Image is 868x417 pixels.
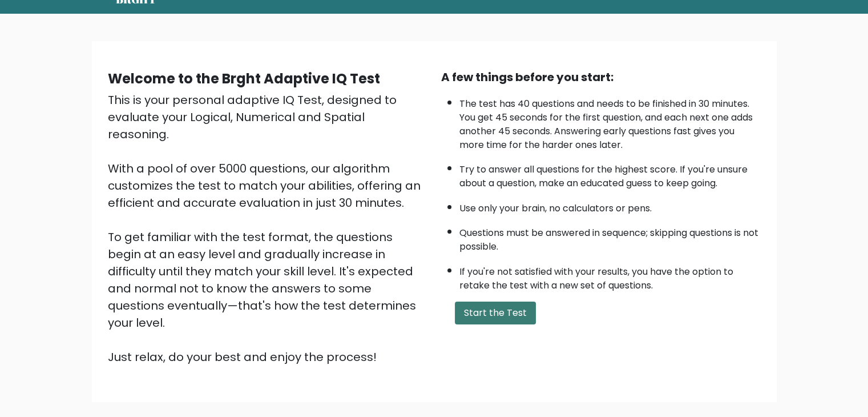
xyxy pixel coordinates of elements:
[459,220,761,254] li: Questions must be answered in sequence; skipping questions is not possible.
[459,196,761,215] li: Use only your brain, no calculators or pens.
[108,69,380,88] b: Welcome to the Brght Adaptive IQ Test
[108,91,427,366] div: This is your personal adaptive IQ Test, designed to evaluate your Logical, Numerical and Spatial ...
[441,69,761,86] div: A few things before you start:
[459,157,761,190] li: Try to answer all questions for the highest score. If you're unsure about a question, make an edu...
[459,259,761,292] li: If you're not satisfied with your results, you have the option to retake the test with a new set ...
[459,91,761,152] li: The test has 40 questions and needs to be finished in 30 minutes. You get 45 seconds for the firs...
[455,302,536,324] button: Start the Test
